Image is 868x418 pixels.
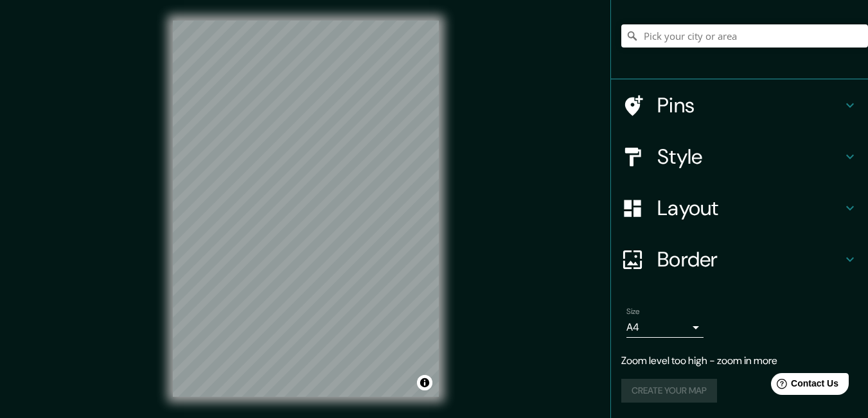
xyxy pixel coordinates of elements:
button: Toggle attribution [417,375,432,390]
h4: Border [657,247,842,272]
input: Pick your city or area [621,24,868,48]
h4: Style [657,144,842,170]
label: Size [626,306,640,317]
div: Border [611,234,868,285]
canvas: Map [173,21,439,397]
p: Zoom level too high - zoom in more [621,353,858,369]
div: Pins [611,80,868,131]
iframe: Help widget launcher [754,368,854,404]
div: Layout [611,182,868,234]
h4: Layout [657,195,842,221]
h4: Pins [657,92,842,118]
div: Style [611,131,868,182]
div: A4 [626,317,704,338]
